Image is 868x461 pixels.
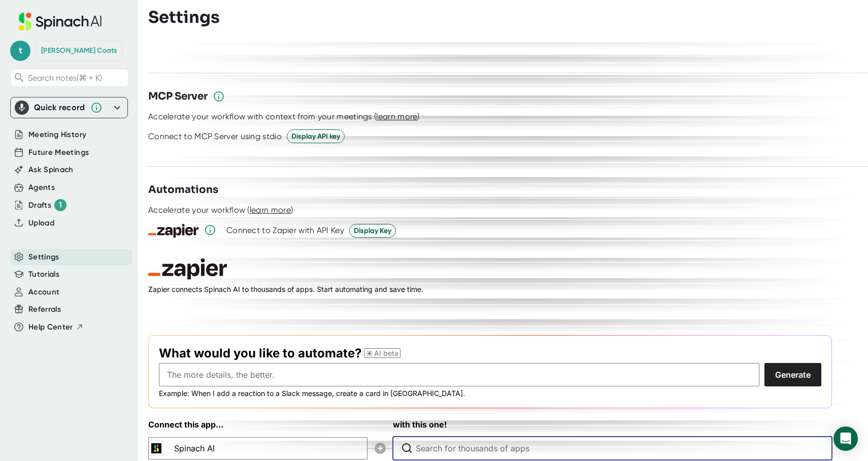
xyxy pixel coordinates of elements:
[34,103,85,113] div: Quick record
[28,129,86,141] button: Meeting History
[28,217,54,229] button: Upload
[28,182,55,193] button: Agents
[376,112,417,121] span: learn more
[28,164,74,176] button: Ask Spinach
[148,8,220,27] h3: Settings
[148,205,293,215] div: Accelerate your workflow ( )
[833,426,858,451] div: Open Intercom Messenger
[54,199,66,211] div: 1
[226,225,344,236] div: Connect to Zapier with API Key
[28,304,61,315] button: Referrals
[354,225,391,236] span: Display Key
[28,147,89,158] button: Future Meetings
[291,131,340,142] span: Display API key
[28,321,73,333] span: Help Center
[15,97,123,118] div: Quick record
[28,199,66,211] button: Drafts 1
[28,286,59,298] button: Account
[148,182,218,197] h3: Automations
[148,131,282,142] div: Connect to MCP Server using stdio
[28,199,66,211] div: Drafts
[41,46,117,55] div: Teresa Coats
[148,112,420,122] div: Accelerate your workflow with context from your meetings ( )
[28,251,59,263] button: Settings
[287,129,345,143] button: Display API key
[28,73,102,83] span: Search notes (⌘ + K)
[250,205,291,215] span: learn more
[28,269,59,280] button: Tutorials
[148,89,208,104] h3: MCP Server
[28,321,84,333] button: Help Center
[10,41,30,61] span: t
[349,224,396,238] button: Display Key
